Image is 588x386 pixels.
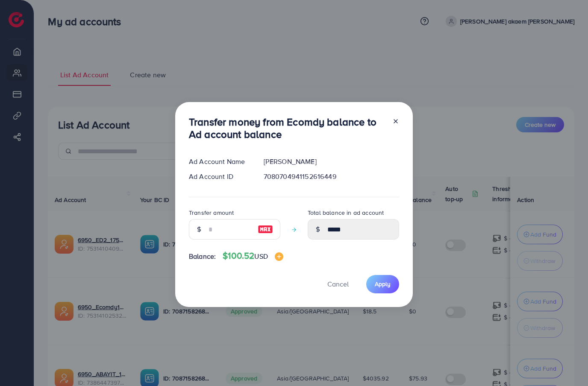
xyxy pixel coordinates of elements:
button: Apply [366,275,399,293]
label: Total balance in ad account [308,208,384,217]
img: image [258,224,273,234]
span: Apply [375,280,391,288]
iframe: Chat [552,348,582,380]
h3: Transfer money from Ecomdy balance to Ad account balance [189,116,385,140]
label: Transfer amount [189,208,234,217]
span: Balance: [189,251,216,261]
div: Ad Account ID [182,172,257,181]
div: 7080704941152616449 [257,172,406,181]
div: [PERSON_NAME] [257,157,406,167]
span: USD [254,251,268,261]
img: image [275,252,283,261]
h4: $100.52 [223,251,283,261]
span: Cancel [327,279,349,289]
button: Cancel [317,275,359,293]
div: Ad Account Name [182,157,257,167]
